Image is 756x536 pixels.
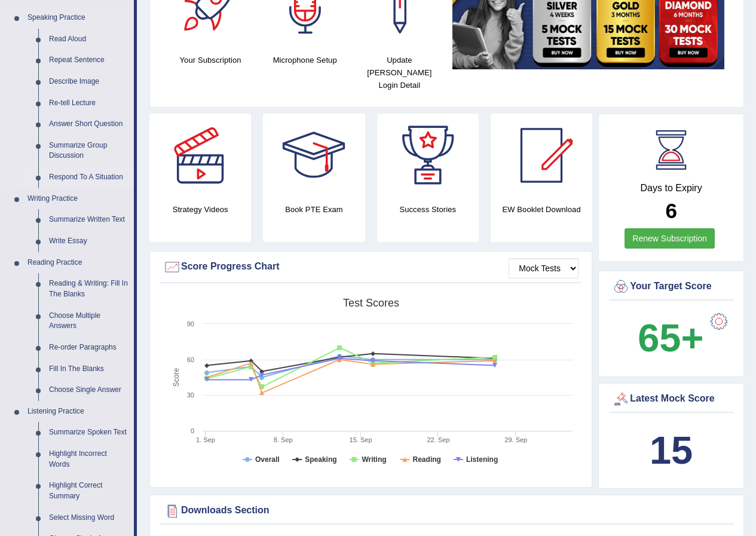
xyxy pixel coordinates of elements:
[44,209,134,231] a: Summarize Written Text
[343,297,399,309] tspan: Test scores
[44,379,134,401] a: Choose Single Answer
[650,428,693,472] b: 15
[612,390,730,408] div: Latest Mock Score
[274,436,293,443] tspan: 8. Sep
[149,203,251,216] h4: Strategy Videos
[196,436,215,443] tspan: 1. Sep
[612,278,730,296] div: Your Target Score
[163,502,730,520] div: Downloads Section
[625,228,715,249] a: Renew Subscription
[187,391,194,399] text: 30
[305,455,336,464] tspan: Speaking
[413,455,441,464] tspan: Reading
[163,258,579,276] div: Score Progress Chart
[466,455,498,464] tspan: Listening
[44,231,134,252] a: Write Essay
[22,188,134,210] a: Writing Practice
[44,71,134,93] a: Describe Image
[358,54,440,91] h4: Update [PERSON_NAME] Login Detail
[44,50,134,71] a: Repeat Sentence
[504,436,527,443] tspan: 29. Sep
[172,368,180,387] tspan: Score
[44,29,134,50] a: Read Aloud
[264,54,346,66] h4: Microphone Setup
[44,273,134,305] a: Reading & Writing: Fill In The Blanks
[44,422,134,443] a: Summarize Spoken Text
[191,427,194,434] text: 0
[44,93,134,114] a: Re-tell Lecture
[44,114,134,135] a: Answer Short Question
[362,455,386,464] tspan: Writing
[44,507,134,529] a: Select Missing Word
[350,436,372,443] tspan: 15. Sep
[263,203,365,216] h4: Book PTE Exam
[44,305,134,337] a: Choose Multiple Answers
[44,167,134,188] a: Respond To A Situation
[377,203,479,216] h4: Success Stories
[187,320,194,327] text: 90
[169,54,252,66] h4: Your Subscription
[44,337,134,359] a: Re-order Paragraphs
[665,199,677,222] b: 6
[612,183,730,194] h4: Days to Expiry
[44,135,134,167] a: Summarize Group Discussion
[427,436,449,443] tspan: 22. Sep
[44,475,134,507] a: Highlight Correct Summary
[22,7,134,29] a: Speaking Practice
[638,316,703,360] b: 65+
[22,252,134,274] a: Reading Practice
[44,443,134,475] a: Highlight Incorrect Words
[44,359,134,380] a: Fill In The Blanks
[187,356,194,363] text: 60
[22,401,134,422] a: Listening Practice
[255,455,280,464] tspan: Overall
[491,203,592,216] h4: EW Booklet Download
